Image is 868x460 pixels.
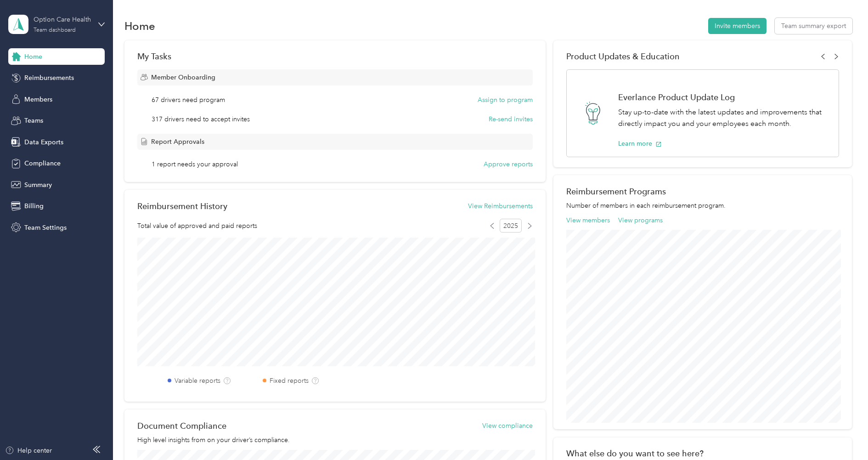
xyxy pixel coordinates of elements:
[151,73,215,82] span: Member Onboarding
[24,95,52,104] span: Members
[489,114,533,124] button: Re-send invites
[618,139,662,148] button: Learn more
[500,219,522,233] span: 2025
[618,107,829,129] p: Stay up-to-date with the latest updates and improvements that directly impact you and your employ...
[152,114,250,124] span: 317 drivers need to accept invites
[34,28,76,33] div: Team dashboard
[566,51,680,61] span: Product Updates & Education
[618,216,663,225] button: View programs
[152,95,225,105] span: 67 drivers need program
[270,376,309,386] label: Fixed reports
[566,449,839,458] div: What else do you want to see here?
[24,159,61,168] span: Compliance
[566,201,839,210] p: Number of members in each reimbursement program.
[482,421,533,431] button: View compliance
[151,137,204,147] span: Report Approvals
[24,73,74,83] span: Reimbursements
[566,187,839,196] h2: Reimbursement Programs
[566,216,610,225] button: View members
[708,18,767,34] button: Invite members
[137,51,533,61] div: My Tasks
[124,21,155,31] h1: Home
[24,116,43,125] span: Teams
[137,201,227,211] h2: Reimbursement History
[468,201,533,211] button: View Reimbursements
[137,435,533,445] p: High level insights from on your driver’s compliance.
[24,223,67,233] span: Team Settings
[24,52,42,62] span: Home
[152,159,238,169] span: 1 report needs your approval
[175,376,220,386] label: Variable reports
[137,421,226,431] h2: Document Compliance
[5,446,52,455] button: Help center
[24,180,52,190] span: Summary
[817,409,868,460] iframe: Everlance-gr Chat Button Frame
[484,159,533,169] button: Approve reports
[775,18,852,34] button: Team summary export
[137,221,257,231] span: Total value of approved and paid reports
[478,95,533,105] button: Assign to program
[618,92,829,102] h1: Everlance Product Update Log
[24,201,44,211] span: Billing
[34,15,91,24] div: Option Care Health
[24,137,63,147] span: Data Exports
